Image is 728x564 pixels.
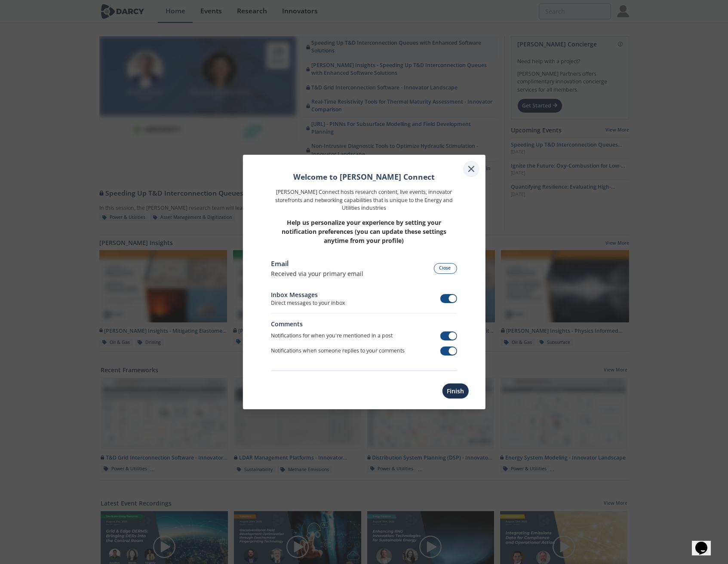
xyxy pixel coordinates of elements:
[692,530,719,555] iframe: chat widget
[271,269,363,278] p: Received via your primary email
[434,263,457,274] button: Close
[442,383,469,399] button: Finish
[271,259,363,269] div: Email
[271,218,457,245] p: Help us personalize your experience by setting your notification preferences (you can update thes...
[271,299,345,307] div: Direct messages to your inbox
[271,332,393,340] p: Notifications for when you're mentioned in a post
[271,319,457,328] div: Comments
[271,171,457,182] h1: Welcome to [PERSON_NAME] Connect
[271,188,457,212] p: [PERSON_NAME] Connect hosts research content, live events, innovator storefronts and networking c...
[271,290,345,299] div: Inbox Messages
[271,347,405,355] p: Notifications when someone replies to your comments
